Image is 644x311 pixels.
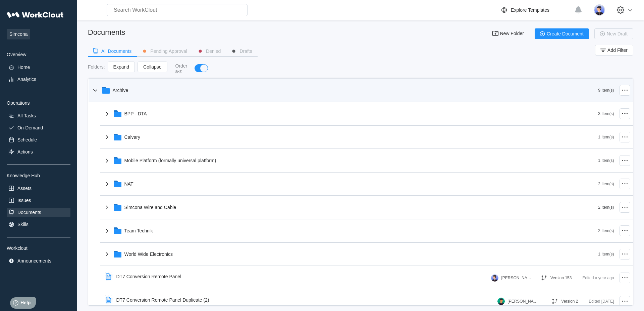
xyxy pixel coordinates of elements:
[17,149,33,154] div: Actions
[7,245,70,251] div: Workclout
[497,298,505,305] img: user.png
[124,134,140,140] div: Calvary
[124,181,133,187] div: NAT
[124,228,153,233] div: Team Technik
[7,63,70,72] a: Home
[17,186,32,191] div: Assets
[113,65,129,69] span: Expand
[107,4,248,16] input: Search WorkClout
[598,135,614,139] div: 1 Item(s)
[17,258,51,264] div: Announcements
[550,276,572,280] div: Version 153
[138,62,167,72] button: Collapse
[598,88,614,93] div: 9 Item(s)
[7,111,70,120] a: All Tasks
[500,6,571,14] a: Explore Templates
[7,256,70,266] a: Announcements
[598,252,614,256] div: 1 Item(s)
[206,49,221,54] div: Denied
[594,4,605,16] img: user-5.png
[507,299,538,304] div: [PERSON_NAME]
[7,220,70,229] a: Skills
[488,28,529,39] button: New Folder
[17,137,37,142] div: Schedule
[511,7,549,13] div: Explore Templates
[124,158,216,163] div: Mobile Platform (formally universal platform)
[582,274,614,282] div: Edited a year ago
[88,64,105,70] div: Folders :
[547,31,584,36] span: Create Document
[7,135,70,144] a: Schedule
[17,77,36,82] div: Analytics
[17,65,30,70] div: Home
[598,205,614,210] div: 2 Item(s)
[108,62,135,72] button: Expand
[7,52,70,57] div: Overview
[226,46,257,56] button: Drafts
[143,65,161,69] span: Collapse
[88,28,125,37] div: Documents
[7,196,70,205] a: Issues
[101,49,131,54] div: All Documents
[137,46,193,56] button: Pending Approval
[193,46,226,56] button: Denied
[7,147,70,157] a: Actions
[88,46,137,56] button: All Documents
[491,274,498,282] img: user-5.png
[535,28,589,39] button: Create Document
[150,49,187,54] div: Pending Approval
[116,274,181,279] div: DT7 Conversion Remote Panel
[239,49,252,54] div: Drafts
[124,205,176,210] div: Simcona Wire and Cable
[7,75,70,84] a: Analytics
[7,29,30,39] span: Simcona
[598,228,614,233] div: 2 Item(s)
[7,100,70,106] div: Operations
[124,251,173,257] div: World Wide Electronics
[595,45,633,56] button: Add Filter
[7,123,70,132] a: On-Demand
[124,111,147,116] div: BPP - DTA
[501,276,531,280] div: [PERSON_NAME]
[17,198,31,203] div: Issues
[598,158,614,163] div: 1 Item(s)
[7,208,70,217] a: Documents
[17,210,41,215] div: Documents
[598,111,614,116] div: 3 Item(s)
[17,222,29,227] div: Skills
[500,31,524,36] span: New Folder
[598,182,614,186] div: 2 Item(s)
[561,299,578,304] div: Version 2
[175,63,188,74] div: Order a-z
[607,48,628,53] span: Add Filter
[113,88,128,93] div: Archive
[17,113,36,118] div: All Tasks
[589,297,614,305] div: Edited [DATE]
[17,125,43,130] div: On-Demand
[7,184,70,193] a: Assets
[116,297,209,303] div: DT7 Conversion Remote Panel Duplicate (2)
[7,173,70,178] div: Knowledge Hub
[607,31,628,36] span: New Draft
[594,28,633,39] button: New Draft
